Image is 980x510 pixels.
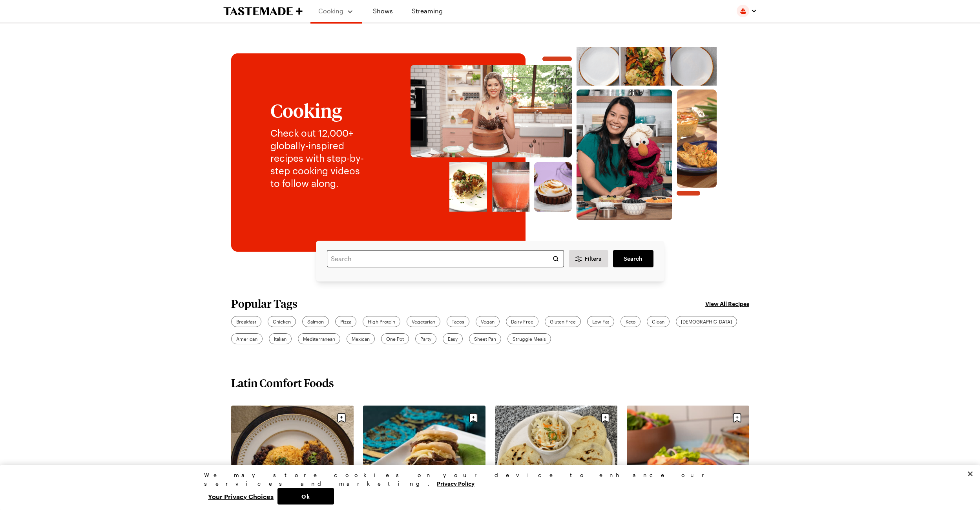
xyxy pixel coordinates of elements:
span: Tacos [452,318,464,325]
a: One Pot [381,333,409,344]
button: Save recipe [466,410,481,425]
span: Filters [585,255,601,263]
a: Gluten Free [545,316,581,327]
a: Vegetarian [407,316,440,327]
span: High Protein [368,318,395,325]
span: [DEMOGRAPHIC_DATA] [681,318,732,325]
span: Cooking [318,7,343,15]
a: Sheet Pan [469,333,501,344]
a: Clean [647,316,670,327]
a: filters [613,250,653,267]
span: One Pot [386,335,404,342]
a: Low Fat [587,316,614,327]
button: Your Privacy Choices [204,488,277,505]
span: American [236,335,257,342]
a: Keto [620,316,641,327]
a: High Protein [363,316,400,327]
a: Mexican [347,333,375,344]
a: Italian [269,333,292,344]
span: Breakfast [236,318,256,325]
span: Salmon [307,318,324,325]
a: Vegan [476,316,500,327]
a: [DEMOGRAPHIC_DATA] [676,316,737,327]
h2: Popular Tags [231,297,297,310]
a: Chicken [268,316,296,327]
span: Gluten Free [550,318,576,325]
a: View All Recipes [705,299,749,308]
a: Dairy Free [506,316,538,327]
span: Keto [626,318,635,325]
button: Desktop filters [569,250,609,267]
button: Profile picture [737,5,757,17]
p: Check out 12,000+ globally-inspired recipes with step-by-step cooking videos to follow along. [270,127,370,190]
img: Profile picture [737,5,749,17]
a: More information about your privacy, opens in a new tab [437,479,474,487]
a: Salmon [302,316,329,327]
a: Pizza [335,316,356,327]
a: To Tastemade Home Page [223,7,303,16]
span: Chicken [273,318,291,325]
a: Easy [443,333,463,344]
span: Search [624,255,642,263]
span: Vegetarian [412,318,435,325]
a: Party [415,333,436,344]
span: Struggle Meals [513,335,546,342]
button: Save recipe [730,410,745,425]
h2: Latin Comfort Foods [231,376,334,390]
button: Ok [277,488,334,505]
button: Save recipe [334,410,349,425]
div: Privacy [204,471,769,505]
span: Sheet Pan [474,335,496,342]
span: Party [420,335,431,342]
span: Pizza [340,318,351,325]
a: American [231,333,263,344]
div: We may store cookies on your device to enhance our services and marketing. [204,471,769,488]
span: Vegan [481,318,495,325]
button: Save recipe [598,410,613,425]
h1: Cooking [270,100,370,121]
a: Struggle Meals [507,333,551,344]
span: Mediterranean [303,335,335,342]
button: Close [962,465,979,483]
button: Cooking [318,3,354,19]
span: Easy [448,335,458,342]
span: Low Fat [592,318,609,325]
span: Clean [652,318,664,325]
span: Dairy Free [511,318,533,325]
span: Italian [274,335,287,342]
span: Mexican [352,335,370,342]
a: Mediterranean [298,333,340,344]
img: Explore recipes [386,47,741,220]
a: Tacos [447,316,469,327]
a: Breakfast [231,316,261,327]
